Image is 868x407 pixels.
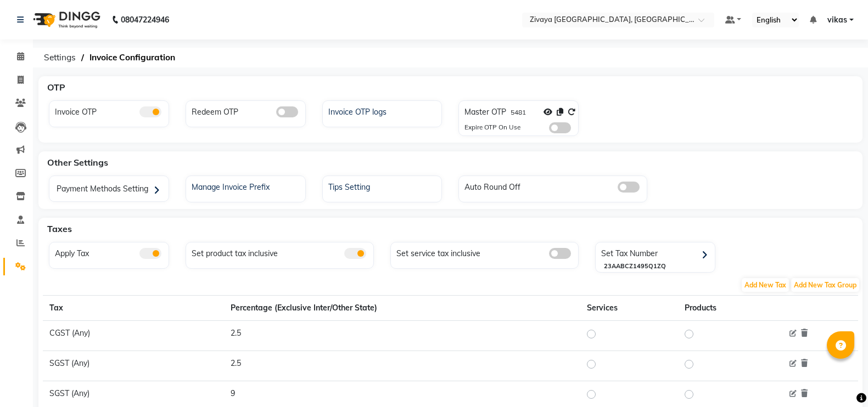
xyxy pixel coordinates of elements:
td: CGST (Any) [43,320,224,351]
th: Products [678,295,779,320]
a: Tips Setting [323,179,442,193]
img: logo [28,4,103,35]
a: Add New Tax Group [790,280,860,290]
th: Percentage (Exclusive Inter/Other State) [224,295,580,320]
div: Set product tax inclusive [189,245,373,259]
span: Settings [38,48,81,67]
div: Invoice OTP logs [326,104,442,118]
div: 23AABCZ1495Q1ZQ [604,262,715,271]
div: Set service tax inclusive [394,245,578,259]
th: Services [580,295,678,320]
span: vikas [827,14,847,26]
div: Tips Setting [326,179,442,193]
th: Tax [43,295,224,320]
div: Set Tax Number [598,245,715,262]
span: Invoice Configuration [84,48,181,67]
span: Add New Tax Group [791,278,859,292]
div: Manage Invoice Prefix [189,179,305,193]
div: Auto Round Off [462,179,646,193]
div: Invoice OTP [52,104,169,118]
label: Master OTP [464,106,506,118]
td: 2.5 [224,320,580,351]
iframe: chat widget [822,363,857,396]
td: SGST (Any) [43,351,224,381]
div: Payment Methods Setting [52,179,169,201]
div: Expire OTP On Use [464,122,520,133]
b: 08047224946 [121,4,169,35]
a: Add New Tax [741,280,790,290]
a: Invoice OTP logs [323,104,442,118]
div: Apply Tax [52,245,169,259]
td: 2.5 [224,351,580,381]
div: Redeem OTP [189,104,305,118]
a: Manage Invoice Prefix [186,179,305,193]
span: Add New Tax [742,278,789,292]
label: 5481 [511,108,526,117]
